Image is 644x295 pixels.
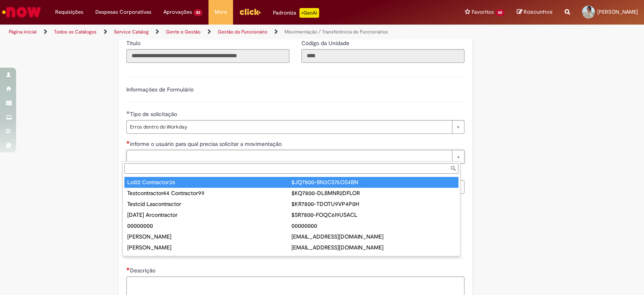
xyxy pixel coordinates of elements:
[127,254,291,262] div: Command (LAS-G) Center
[127,222,291,230] div: 00000000
[291,243,456,251] div: [EMAIL_ADDRESS][DOMAIN_NAME]
[291,211,456,219] div: $SR7800-FOQC6I9USACL
[291,189,456,197] div: $KQ7800-DLBMNR2DFLOR
[123,175,460,256] ul: informe o usuário para qual precisa solicitar a movimentação
[127,178,291,186] div: Lol22 Contractor36
[291,178,456,186] div: $JQ7800-BN3CS76OS4BN
[127,189,291,197] div: Testcontractor44 Contractor99
[291,222,456,230] div: 00000000
[127,211,291,219] div: [DATE] Arcontractor
[127,233,291,241] div: [PERSON_NAME]
[291,233,456,241] div: [EMAIL_ADDRESS][DOMAIN_NAME]
[291,200,456,208] div: $KR7800-TDOTU9VP4P0H
[127,243,291,251] div: [PERSON_NAME]
[291,254,456,262] div: 01010191
[127,200,291,208] div: Testcid Lascontractor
